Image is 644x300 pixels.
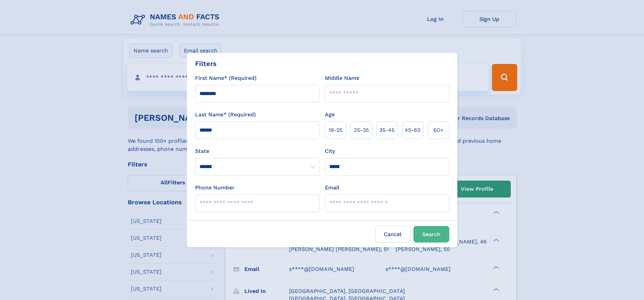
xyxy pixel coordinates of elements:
[195,111,256,119] label: Last Name* (Required)
[379,126,395,134] span: 35‑45
[354,126,369,134] span: 25‑35
[325,74,359,82] label: Middle Name
[413,226,449,243] button: Search
[329,126,342,134] span: 18‑25
[195,59,217,69] div: Filters
[195,74,257,82] label: First Name* (Required)
[405,126,421,134] span: 45‑60
[325,111,335,119] label: Age
[195,147,319,155] label: State
[433,126,444,134] span: 60+
[375,226,411,243] label: Cancel
[325,184,339,192] label: Email
[195,184,235,192] label: Phone Number
[325,147,335,155] label: City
